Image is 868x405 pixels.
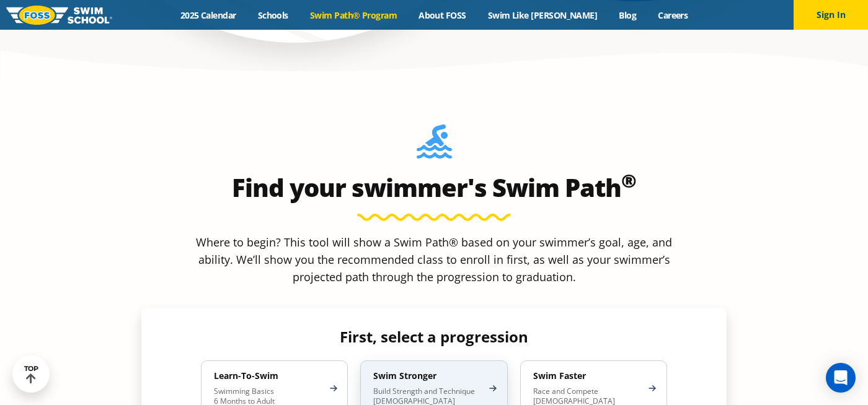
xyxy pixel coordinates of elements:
a: About FOSS [408,9,477,21]
h4: Learn-To-Swim [214,370,322,381]
a: Schools [247,9,299,21]
a: Blog [608,9,647,21]
h4: Swim Faster [533,370,642,381]
img: Foss-Location-Swimming-Pool-Person.svg [417,124,452,167]
h2: Find your swimmer's Swim Path [141,173,727,202]
div: Open Intercom Messenger [826,363,856,393]
div: TOP [24,365,38,384]
a: Careers [647,9,699,21]
img: FOSS Swim School Logo [6,6,112,25]
h4: First, select a progression [191,328,676,346]
sup: ® [621,168,636,193]
a: Swim Like [PERSON_NAME] [477,9,608,21]
a: 2025 Calendar [169,9,247,21]
a: Swim Path® Program [299,9,407,21]
p: Where to begin? This tool will show a Swim Path® based on your swimmer’s goal, age, and ability. ... [191,233,677,285]
h4: Swim Stronger [373,370,482,381]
